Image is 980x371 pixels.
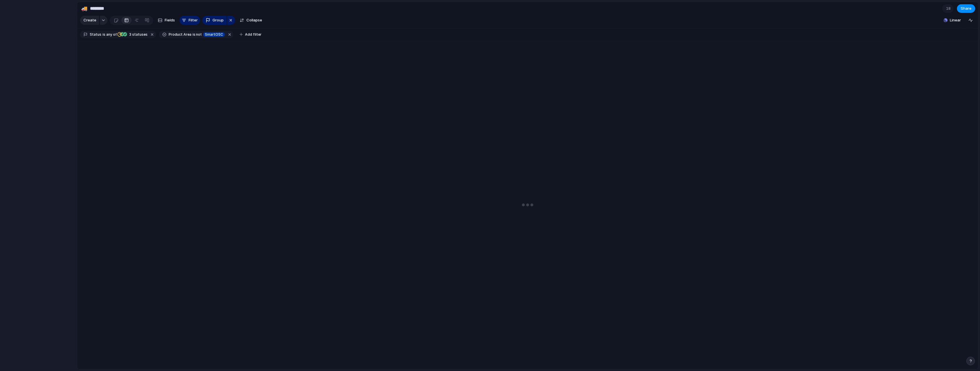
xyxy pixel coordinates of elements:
[195,32,202,37] span: not
[941,16,963,25] button: Linear
[245,32,262,37] span: Add filter
[189,17,198,23] span: Filter
[236,31,265,39] button: Add filter
[128,32,132,37] span: 3
[213,17,224,23] span: Group
[946,6,952,11] span: 18
[156,16,177,25] button: Fields
[957,4,975,13] button: Share
[83,17,96,23] span: Create
[101,31,118,38] button: isany of
[193,32,195,37] span: is
[105,32,117,37] span: any of
[117,31,149,38] button: 3 statuses
[237,16,264,25] button: Collapse
[90,32,101,37] span: Status
[103,32,105,37] span: is
[179,16,200,25] button: Filter
[128,32,148,37] span: statuses
[246,17,262,23] span: Collapse
[205,32,223,37] span: SmartOSC
[202,31,226,38] button: SmartOSC
[202,16,226,25] button: Group
[961,6,971,11] span: Share
[165,17,175,23] span: Fields
[80,16,99,25] button: Create
[191,31,203,38] button: isnot
[81,5,87,12] div: 🚚
[80,4,89,13] button: 🚚
[950,17,961,23] span: Linear
[169,32,191,37] span: Product Area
